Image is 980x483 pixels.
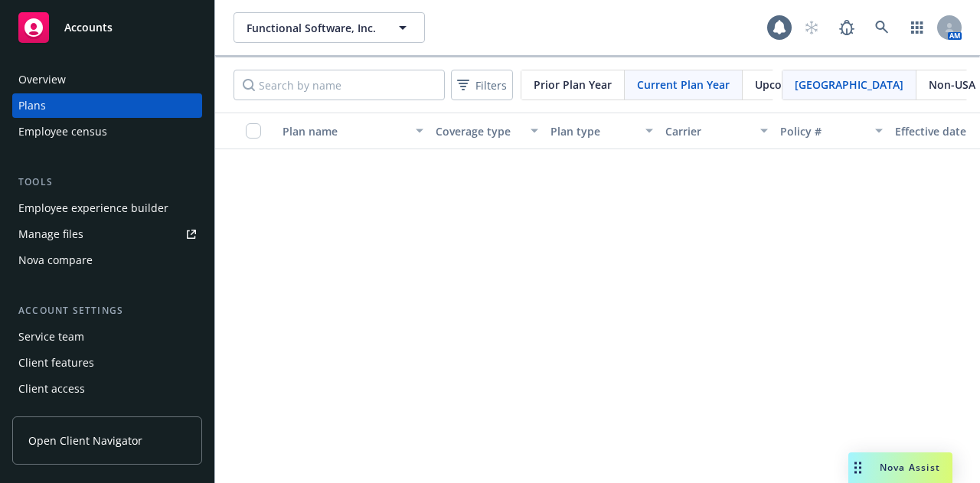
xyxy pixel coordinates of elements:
div: Client access [18,377,85,401]
div: Service team [18,325,84,349]
div: Plan name [283,123,407,139]
div: Tools [12,175,202,190]
span: Nova Assist [880,461,940,474]
button: Plan name [276,113,430,149]
input: Search by name [234,70,445,100]
div: Account settings [12,303,202,318]
a: Client access [12,377,202,401]
a: Report a Bug [831,12,862,43]
div: Manage files [18,222,83,246]
a: Accounts [12,6,202,49]
div: Nova compare [18,248,93,273]
span: Filters [475,77,507,93]
button: Functional Software, Inc. [234,12,425,43]
div: Overview [18,67,66,92]
span: [GEOGRAPHIC_DATA] [795,77,903,93]
div: Plan type [550,123,636,139]
span: Current Plan Year [637,77,730,93]
button: Filters [451,70,513,100]
span: Functional Software, Inc. [247,20,379,36]
div: Drag to move [848,452,867,483]
div: Plans [18,93,46,118]
input: Select all [246,123,261,139]
button: Coverage type [430,113,544,149]
div: Carrier [665,123,751,139]
button: Plan type [544,113,659,149]
div: Coverage type [436,123,521,139]
div: Policy # [780,123,866,139]
a: Service team [12,325,202,349]
a: Search [867,12,897,43]
span: Accounts [64,21,113,34]
a: Manage files [12,222,202,246]
a: Plans [12,93,202,118]
span: Non-USA [929,77,975,93]
div: Client features [18,351,94,375]
span: Prior Plan Year [534,77,612,93]
a: Switch app [902,12,933,43]
a: Start snowing [796,12,827,43]
div: Employee census [18,119,107,144]
a: Employee census [12,119,202,144]
a: Employee experience builder [12,196,202,220]
a: Nova compare [12,248,202,273]
button: Carrier [659,113,774,149]
button: Nova Assist [848,452,952,483]
button: Policy # [774,113,889,149]
span: Filters [454,74,510,96]
a: Client features [12,351,202,375]
div: Employee experience builder [18,196,168,220]
a: Overview [12,67,202,92]
span: Open Client Navigator [28,432,142,449]
span: Upcoming Plan Year [755,77,860,93]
